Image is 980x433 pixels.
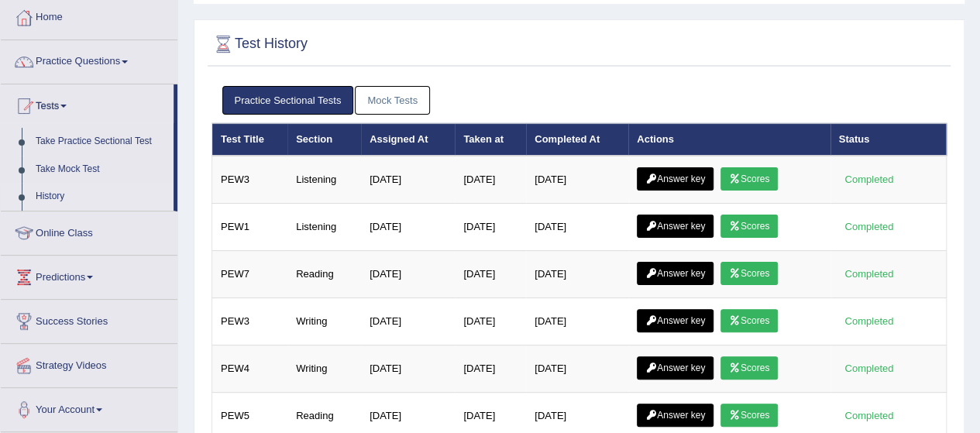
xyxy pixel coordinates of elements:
td: PEW4 [212,345,288,393]
a: Scores [720,262,778,285]
td: PEW7 [212,251,288,298]
div: Completed [839,218,899,235]
div: Completed [839,313,899,329]
div: Completed [839,266,899,282]
a: Answer key [637,404,714,427]
a: Tests [1,84,174,123]
a: Scores [720,356,778,380]
a: Answer key [637,309,714,332]
th: Completed At [526,123,628,156]
td: PEW1 [212,204,288,251]
a: Mock Tests [355,86,430,115]
td: Listening [287,204,361,251]
td: [DATE] [455,204,526,251]
td: [DATE] [361,204,455,251]
td: [DATE] [526,298,628,345]
th: Section [287,123,361,156]
h2: Test History [211,33,308,56]
td: Writing [287,345,361,393]
a: History [29,183,174,211]
td: PEW3 [212,156,288,204]
td: [DATE] [455,298,526,345]
td: Writing [287,298,361,345]
a: Practice Questions [1,40,177,79]
td: Reading [287,251,361,298]
td: [DATE] [361,156,455,204]
td: [DATE] [361,345,455,393]
a: Scores [720,215,778,238]
a: Take Mock Test [29,156,174,184]
a: Answer key [637,356,714,380]
th: Status [830,123,947,156]
td: PEW3 [212,298,288,345]
a: Answer key [637,262,714,285]
th: Assigned At [361,123,455,156]
a: Answer key [637,215,714,238]
a: Your Account [1,388,177,427]
td: [DATE] [455,345,526,393]
a: Answer key [637,167,714,191]
td: Listening [287,156,361,204]
td: [DATE] [526,156,628,204]
div: Completed [839,407,899,424]
a: Scores [720,167,778,191]
td: [DATE] [455,251,526,298]
td: [DATE] [361,251,455,298]
a: Scores [720,404,778,427]
div: Completed [839,360,899,376]
th: Actions [628,123,830,156]
a: Online Class [1,211,177,250]
td: [DATE] [361,298,455,345]
a: Success Stories [1,300,177,338]
div: Completed [839,171,899,187]
a: Take Practice Sectional Test [29,128,174,156]
a: Practice Sectional Tests [222,86,354,115]
th: Test Title [212,123,288,156]
a: Scores [720,309,778,332]
a: Predictions [1,256,177,294]
a: Strategy Videos [1,344,177,383]
td: [DATE] [526,345,628,393]
td: [DATE] [526,251,628,298]
th: Taken at [455,123,526,156]
td: [DATE] [455,156,526,204]
td: [DATE] [526,204,628,251]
